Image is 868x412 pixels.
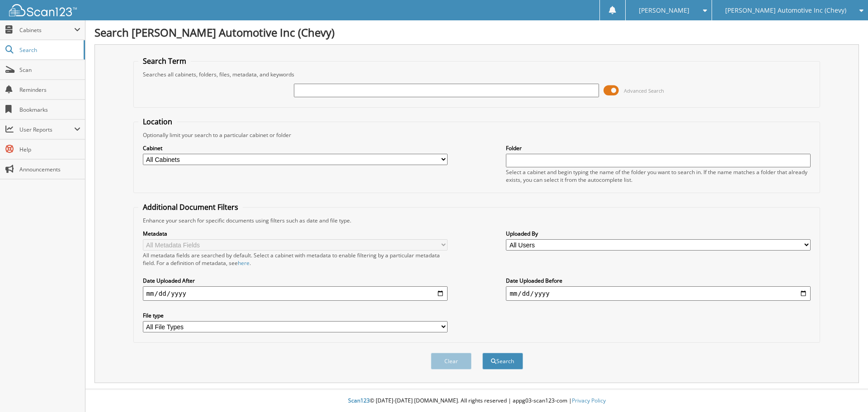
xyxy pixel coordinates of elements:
div: Select a cabinet and begin typing the name of the folder you want to search in. If the name match... [506,168,811,184]
legend: Search Term [138,56,191,66]
input: start [143,286,448,301]
span: Cabinets [19,26,74,34]
a: here [238,259,250,267]
span: Announcements [19,166,80,173]
div: Optionally limit your search to a particular cabinet or folder [138,131,816,139]
label: Metadata [143,230,448,237]
input: end [506,286,811,301]
span: Reminders [19,86,80,94]
span: Help [19,146,80,153]
label: Cabinet [143,144,448,152]
div: Searches all cabinets, folders, files, metadata, and keywords [138,71,816,78]
h1: Search [PERSON_NAME] Automotive Inc (Chevy) [94,25,859,40]
button: Clear [431,353,472,369]
span: Bookmarks [19,106,80,114]
button: Search [482,353,523,369]
label: Date Uploaded After [143,277,448,284]
label: Date Uploaded Before [506,277,811,284]
label: File type [143,312,448,319]
span: Advanced Search [624,87,664,94]
label: Uploaded By [506,230,811,237]
span: [PERSON_NAME] Automotive Inc (Chevy) [725,8,846,13]
div: Enhance your search for specific documents using filters such as date and file type. [138,217,816,224]
div: All metadata fields are searched by default. Select a cabinet with metadata to enable filtering b... [143,251,448,267]
span: Scan [19,66,80,74]
span: User Reports [19,126,74,133]
legend: Location [138,117,177,127]
img: scan123-logo-white.svg [9,4,77,16]
div: © [DATE]-[DATE] [DOMAIN_NAME]. All rights reserved | appg03-scan123-com | [85,390,868,412]
span: [PERSON_NAME] [639,8,689,13]
label: Folder [506,144,811,152]
legend: Additional Document Filters [138,202,243,212]
span: Scan123 [348,397,370,404]
a: Privacy Policy [572,397,606,404]
span: Search [19,46,79,54]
